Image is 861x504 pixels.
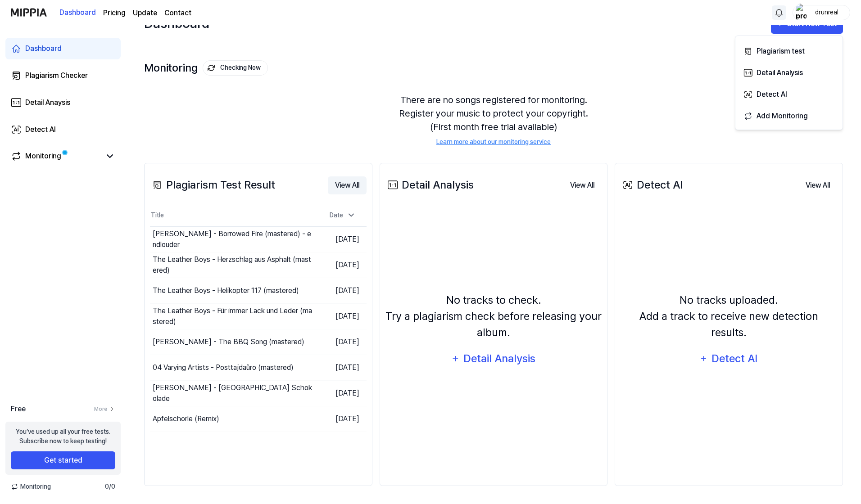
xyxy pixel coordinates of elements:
div: [PERSON_NAME] - The BBQ Song (mastered) [153,337,304,347]
div: Monitoring [25,151,61,162]
div: Plagiarism Test Result [150,177,275,193]
div: Plagiarism test [757,45,835,57]
button: Get started [11,451,115,469]
div: drunreal [809,7,844,17]
div: Add Monitoring [757,110,835,122]
div: No tracks to check. Try a plagiarism check before releasing your album. [385,292,602,341]
td: [DATE] [313,303,367,329]
div: The Leather Boys - Helikopter 117 (mastered) [153,285,299,296]
a: View All [798,176,837,194]
div: You’ve used up all your free tests. Subscribe now to keep testing! [16,427,110,446]
div: Detail Analysis [463,350,536,367]
th: Title [150,205,313,226]
button: Plagiarism test [739,40,839,61]
button: Checking Now [203,60,268,76]
div: Detail Analysis [757,67,835,79]
a: Monitoring [11,151,101,162]
td: [DATE] [313,329,367,355]
div: The Leather Boys - Für immer Lack und Leder (mastered) [153,306,313,327]
div: 04 Varying Artists - Posttajdaŭro (mastered) [153,362,294,373]
button: Detail Analysis [739,61,839,83]
span: Free [11,404,26,414]
td: [DATE] [313,355,367,380]
a: Plagiarism Checker [5,65,121,86]
div: [PERSON_NAME] - [GEOGRAPHIC_DATA] Schokolade [153,382,313,404]
div: Detail Anaysis [25,97,70,108]
div: Date [326,208,359,223]
button: profiledrunreal [793,5,850,20]
a: Learn more about our monitoring service [436,137,551,147]
a: Contact [164,8,191,18]
div: Dashboard [25,43,62,54]
td: [DATE] [313,226,367,252]
a: Detect AI [5,119,121,140]
div: Plagiarism Checker [25,70,88,81]
button: Detect AI [739,83,839,104]
div: Detect AI [757,89,835,100]
a: Dashboard [59,0,96,25]
a: Update [133,8,157,18]
span: Monitoring [11,482,51,491]
img: 알림 [774,7,784,18]
a: Detail Anaysis [5,92,121,113]
button: Add Monitoring [739,104,839,126]
td: [DATE] [313,278,367,303]
button: Detect AI [694,348,764,369]
div: Detect AI [711,350,759,367]
td: [DATE] [313,406,367,432]
div: No tracks uploaded. Add a track to receive new detection results. [621,292,837,341]
button: Detail Analysis [445,348,542,369]
a: Pricing [103,8,126,18]
div: Detail Analysis [385,177,474,193]
div: The Leather Boys - Herzschlag aus Asphalt (mastered) [153,254,313,276]
button: View All [798,176,837,194]
button: View All [328,176,367,194]
div: [PERSON_NAME] - Borrowed Fire (mastered) - endlouder [153,229,313,250]
div: Detect AI [25,124,56,135]
button: View All [563,176,602,194]
div: Detect AI [621,177,683,193]
div: There are no songs registered for monitoring. Register your music to protect your copyright. (Fir... [144,82,843,157]
a: Dashboard [5,38,121,59]
a: More [94,405,115,413]
a: View All [328,176,367,194]
span: 0 / 0 [105,482,115,491]
a: View All [563,176,602,194]
td: [DATE] [313,252,367,278]
img: profile [796,4,807,22]
img: monitoring Icon [208,64,215,72]
div: Monitoring [144,60,268,76]
td: [DATE] [313,380,367,406]
div: Apfelschorle (Remix) [153,414,219,424]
